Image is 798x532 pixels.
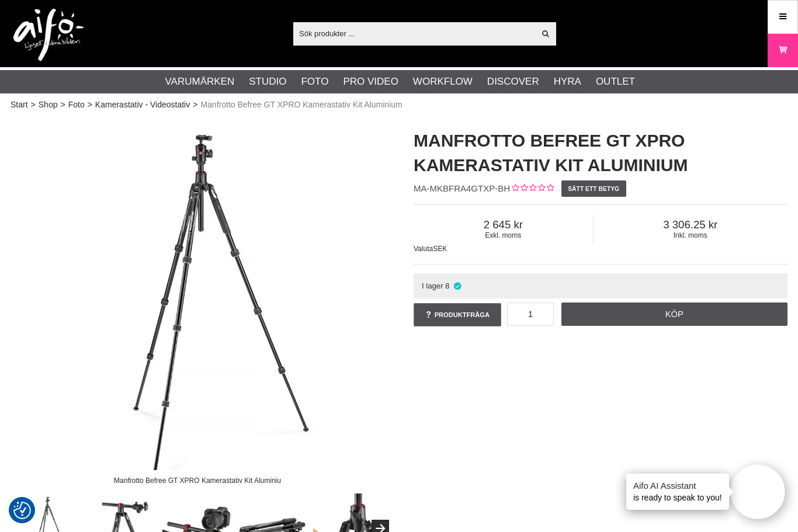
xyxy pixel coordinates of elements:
img: Manfrotto Befree GT XPRO Kamerastativ Kit Aluminiu [11,117,384,491]
span: Inkl. moms [594,231,787,239]
span: > [193,99,197,111]
h1: Manfrotto Befree GT XPRO Kamerastativ Kit Aluminium [414,128,787,178]
span: Manfrotto Befree GT XPRO Kamerastativ Kit Aluminium [200,99,402,111]
span: 2 645 [414,218,593,231]
img: logo.png [13,9,84,61]
span: SEK [433,245,447,253]
a: Start [11,99,28,111]
a: Hyra [554,74,581,89]
a: Köp [561,302,788,326]
span: Valuta [414,245,433,253]
span: 8 [445,281,449,290]
span: 3 306.25 [594,218,787,231]
a: Kamerastativ - Videostativ [95,99,190,111]
a: Workflow [413,74,473,89]
span: I lager [422,281,443,290]
h4: Aifo AI Assistant [633,479,722,492]
span: > [31,99,36,111]
div: Kundbetyg: 0 [510,183,554,195]
a: Sätt ett betyg [561,180,626,197]
a: Foto [301,74,328,89]
input: Sök produkter ... [293,25,535,42]
img: Revisit consent button [13,502,31,519]
a: Discover [487,74,539,89]
a: Shop [39,99,58,111]
a: Varumärken [165,74,235,89]
span: Exkl. moms [414,231,593,239]
span: > [88,99,92,111]
a: Outlet [596,74,635,89]
a: Produktfråga [414,303,501,326]
span: MA-MKBFRA4GTXP-BH [414,183,510,193]
a: Foto [68,99,85,111]
i: I lager [452,281,462,290]
div: Manfrotto Befree GT XPRO Kamerastativ Kit Aluminiu [104,470,290,491]
a: Pro Video [343,74,398,89]
div: is ready to speak to you! [626,474,729,510]
a: Studio [249,74,286,89]
span: > [60,99,65,111]
button: Samtyckesinställningar [13,500,31,521]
